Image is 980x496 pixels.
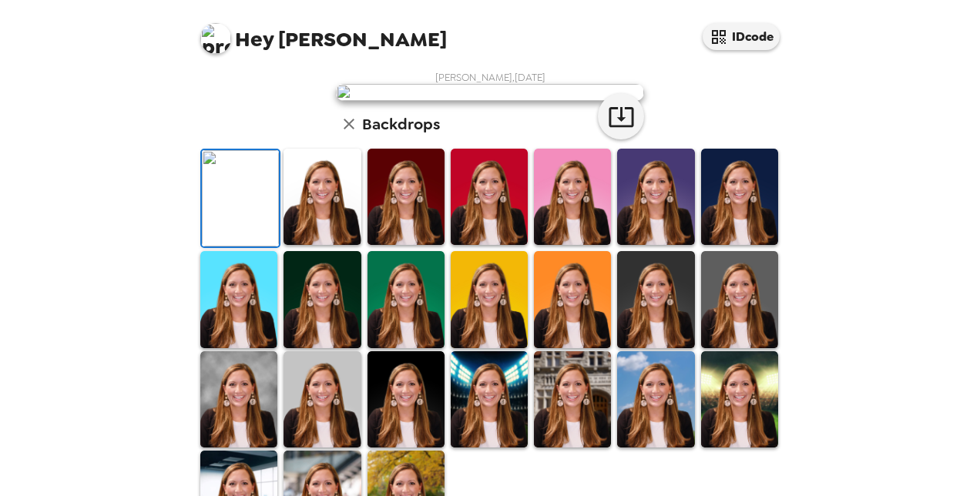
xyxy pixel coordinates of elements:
span: Hey [235,25,274,53]
span: [PERSON_NAME] , [DATE] [435,71,545,84]
h6: Backdrops [362,112,440,136]
span: [PERSON_NAME] [200,15,447,50]
img: profile pic [200,23,231,54]
img: Original [202,150,279,246]
button: IDcode [703,23,780,50]
img: user [336,84,644,101]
